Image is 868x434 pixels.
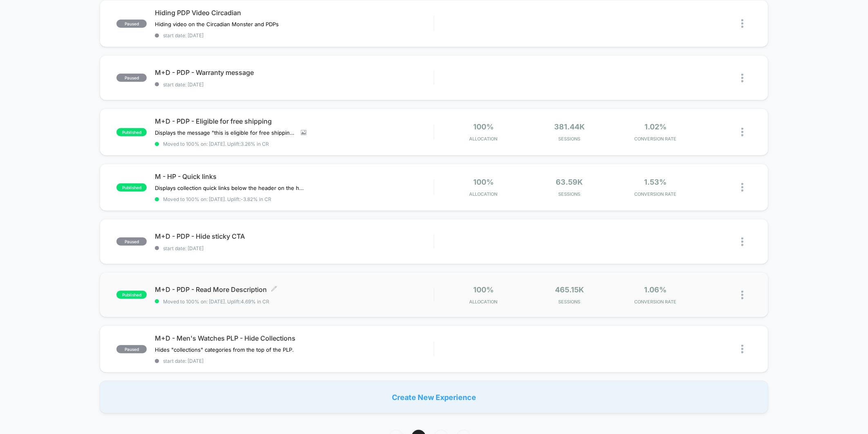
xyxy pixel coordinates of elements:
span: CONVERSION RATE [615,191,697,197]
span: paused [116,20,147,28]
span: 381.44k [554,122,585,131]
div: Create New Experience [100,381,768,414]
span: Sessions [528,136,611,142]
span: published [116,183,147,192]
span: Hiding PDP Video Circadian [155,9,434,17]
span: paused [116,74,147,82]
span: M - HP - Quick links [155,172,434,181]
span: M+D - Men's Watches PLP - Hide Collections [155,334,434,342]
img: close [741,19,743,28]
span: 100% [473,178,494,186]
span: Allocation [470,299,498,305]
span: Hiding video on the Circadian Monster and PDPs [155,21,279,27]
span: M+D - PDP - Hide sticky CTA [155,232,434,240]
span: Displays collection quick links below the header on the homepage. [155,185,306,191]
span: published [116,291,147,299]
img: close [741,237,743,246]
span: start date: [DATE] [155,245,434,251]
img: close [741,345,743,353]
span: paused [116,237,147,246]
span: 1.06% [644,285,667,294]
span: 100% [473,285,494,294]
span: CONVERSION RATE [615,299,697,305]
span: M+D - PDP - Eligible for free shipping [155,117,434,125]
span: start date: [DATE] [155,358,434,364]
span: Moved to 100% on: [DATE] . Uplift: 4.69% in CR [163,298,269,305]
img: close [741,128,743,136]
img: close [741,74,743,82]
img: close [741,291,743,299]
span: start date: [DATE] [155,81,434,88]
span: Moved to 100% on: [DATE] . Uplift: -3.82% in CR [163,196,271,202]
span: start date: [DATE] [155,32,434,38]
span: published [116,128,147,136]
span: Allocation [470,191,498,197]
span: 100% [473,122,494,131]
span: M+D - PDP - Warranty message [155,68,434,77]
span: 63.59k [556,178,583,186]
span: 465.15k [555,285,584,294]
span: 1.02% [644,122,667,131]
span: Displays the message "this is eligible for free shipping" on all PDPs that are $125+ (US only) [155,129,295,136]
span: paused [116,345,147,353]
span: Moved to 100% on: [DATE] . Uplift: 3.26% in CR [163,141,269,147]
span: Allocation [470,136,498,142]
span: Sessions [528,299,611,305]
span: CONVERSION RATE [615,136,697,142]
span: M+D - PDP - Read More Description [155,285,434,294]
span: Hides "collections" categories from the top of the PLP. [155,346,294,353]
span: Sessions [528,191,611,197]
span: 1.53% [644,178,667,186]
img: close [741,183,743,192]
